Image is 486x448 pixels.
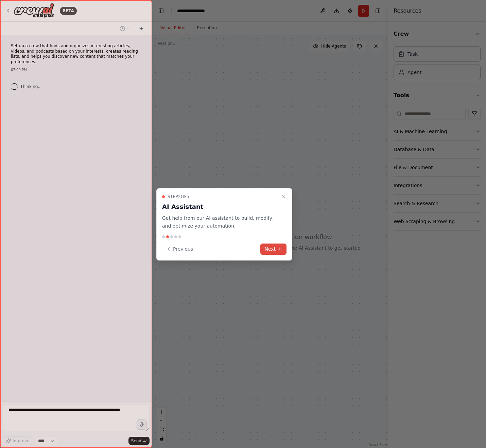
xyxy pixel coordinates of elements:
button: Close walkthrough [280,193,288,201]
span: Step 2 of 5 [168,194,189,199]
button: Next [260,244,287,255]
p: Get help from our AI assistant to build, modify, and optimize your automation. [162,214,278,230]
h3: AI Assistant [162,202,278,212]
button: Hide left sidebar [156,6,166,16]
button: Previous [162,244,197,255]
